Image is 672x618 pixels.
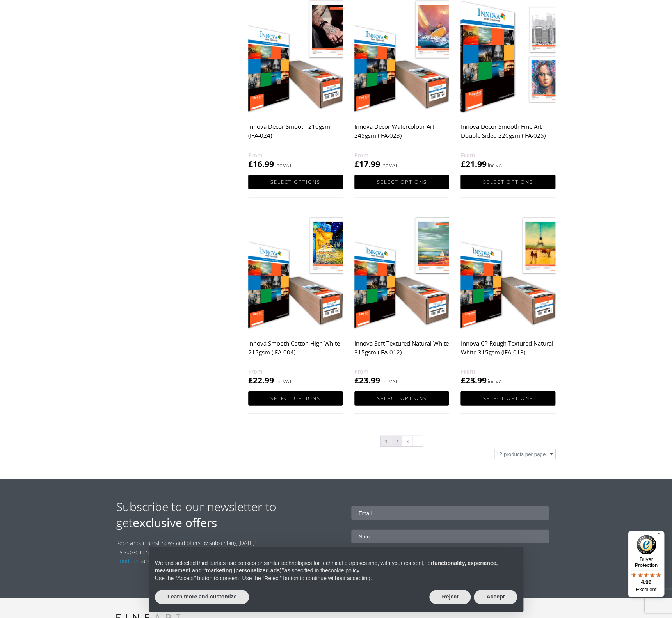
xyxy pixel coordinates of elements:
bdi: 17.99 [354,158,380,169]
a: Page 2 [391,436,402,446]
bdi: 22.99 [248,374,274,385]
span: £ [354,374,359,385]
input: Name [351,529,549,543]
h2: Innova Smooth Cotton High White 215gsm (IFA-004) [248,335,343,367]
img: Innova CP Rough Textured Natural White 315gsm (IFA-013) [460,212,555,330]
span: £ [248,158,253,169]
h2: Innova Soft Textured Natural White 315gsm (IFA-012) [354,335,449,367]
span: £ [460,374,465,385]
a: Select options for “Innova Soft Textured Natural White 315gsm (IFA-012)” [354,391,449,405]
bdi: 16.99 [248,158,274,169]
span: 4.96 [641,579,651,585]
strong: exclusive offers [133,514,217,530]
p: Excellent [628,586,664,593]
a: Select options for “Innova CP Rough Textured Natural White 315gsm (IFA-013)” [460,391,555,405]
span: £ [354,158,359,169]
h2: Innova CP Rough Textured Natural White 315gsm (IFA-013) [460,335,555,367]
button: Menu [655,531,664,540]
a: Select options for “Innova Decor Watercolour Art 245gsm (IFA-023)” [354,175,449,189]
p: Receive our latest news and offers by subscribing [DATE]! By subscribing you agree to our and [116,538,260,565]
h2: Subscribe to our newsletter to get [116,498,336,530]
span: £ [248,374,253,385]
div: Notice [142,541,530,618]
bdi: 23.99 [460,374,486,385]
a: Page 3 [402,436,412,446]
p: Use the “Accept” button to consent. Use the “Reject” button to continue without accepting. [155,575,517,582]
nav: Product Pagination [248,435,556,449]
p: Buyer Protection [628,556,664,568]
button: Learn more and customize [155,590,249,604]
button: Reject [429,590,471,604]
a: Select options for “Innova Smooth Cotton High White 215gsm (IFA-004)” [248,391,343,405]
a: Select options for “Innova Decor Smooth 210gsm (IFA-024)” [248,175,343,189]
span: £ [460,158,465,169]
img: Innova Soft Textured Natural White 315gsm (IFA-012) [354,212,449,330]
a: Innova Smooth Cotton High White 215gsm (IFA-004) £22.99 [248,212,343,386]
input: Email [351,506,549,520]
h2: Innova Decor Watercolour Art 245gsm (IFA-023) [354,119,449,150]
bdi: 21.99 [460,158,486,169]
button: Trusted Shops TrustmarkBuyer Protection4.96Excellent [628,531,664,597]
a: Innova Soft Textured Natural White 315gsm (IFA-012) £23.99 [354,212,449,386]
bdi: 23.99 [354,374,380,385]
h2: Innova Decor Smooth Fine Art Double Sided 220gsm (IFA-025) [460,119,555,150]
img: Innova Smooth Cotton High White 215gsm (IFA-004) [248,212,343,330]
span: Page 1 [381,436,391,446]
a: cookie policy [328,567,359,573]
a: Select options for “Innova Decor Smooth Fine Art Double Sided 220gsm (IFA-025)” [460,175,555,189]
p: We and selected third parties use cookies or similar technologies for technical purposes and, wit... [155,559,517,575]
h2: Innova Decor Smooth 210gsm (IFA-024) [248,119,343,150]
a: Innova CP Rough Textured Natural White 315gsm (IFA-013) £23.99 [460,212,555,386]
strong: functionality, experience, measurement and “marketing (personalized ads)” [155,560,498,574]
img: Trusted Shops Trustmark [636,535,656,554]
button: Accept [474,590,517,604]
